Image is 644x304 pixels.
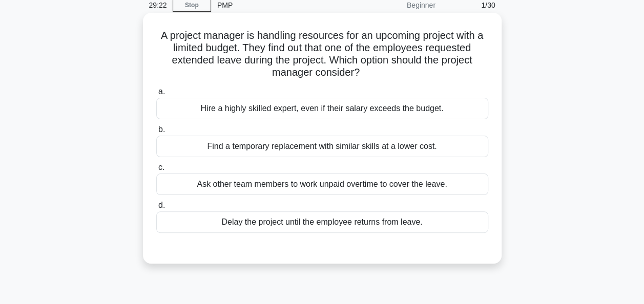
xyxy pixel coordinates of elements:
[156,211,488,233] div: Delay the project until the employee returns from leave.
[156,173,488,195] div: Ask other team members to work unpaid overtime to cover the leave.
[158,163,164,171] span: c.
[155,29,489,79] h5: A project manager is handling resources for an upcoming project with a limited budget. They find ...
[158,201,165,209] span: d.
[158,87,165,96] span: a.
[156,98,488,119] div: Hire a highly skilled expert, even if their salary exceeds the budget.
[156,136,488,157] div: Find a temporary replacement with similar skills at a lower cost.
[158,125,165,134] span: b.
